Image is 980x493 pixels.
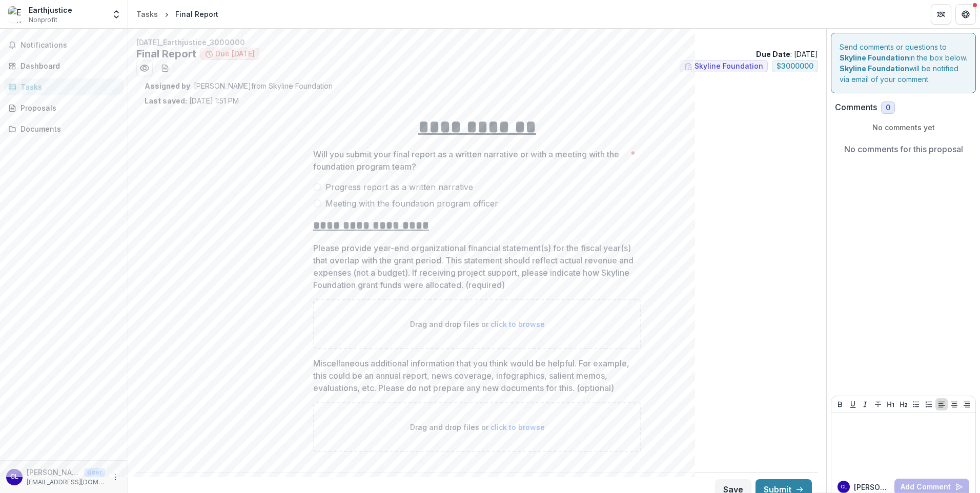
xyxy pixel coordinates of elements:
div: Carissa Lopez [10,474,18,480]
span: Progress report as a written narrative [325,181,473,193]
button: Get Help [955,4,976,25]
button: Italicize [859,398,871,410]
strong: Last saved: [145,96,187,105]
div: Final Report [175,9,218,19]
button: More [109,471,121,483]
a: Documents [4,120,124,137]
strong: Due Date [756,50,790,58]
p: [PERSON_NAME] [27,467,80,478]
span: Nonprofit [29,15,57,25]
a: Tasks [4,78,124,95]
div: Earthjustice [29,5,72,15]
span: click to browse [491,320,545,328]
p: Please provide year-end organizational financial statement(s) for the fiscal year(s) that overlap... [313,242,635,291]
h2: Comments [835,102,877,112]
span: Notifications [21,41,119,50]
button: Bold [834,398,846,410]
span: $ 3000000 [777,62,813,71]
p: [DATE]_Earthjustice_3000000 [136,37,818,48]
button: Preview 3d244d3e-5994-45a7-8237-9c4816a9a6d8.pdf [136,60,153,76]
p: : [PERSON_NAME] from Skyline Foundation [145,80,810,91]
p: Miscellaneous additional information that you think would be helpful. For example, this could be ... [313,357,635,394]
button: download-word-button [157,60,173,76]
p: [EMAIL_ADDRESS][DOMAIN_NAME] [27,478,105,487]
h2: Final Report [136,48,196,60]
span: click to browse [491,423,545,432]
p: No comments for this proposal [844,143,963,155]
p: : [DATE] [756,49,818,59]
button: Strike [872,398,884,410]
button: Align Right [961,398,973,410]
strong: Skyline Foundation [840,64,909,73]
p: Will you submit your final report as a written narrative or with a meeting with the foundation pr... [313,148,626,173]
a: Proposals [4,99,124,116]
strong: Assigned by [145,81,190,90]
img: Earthjustice [8,6,25,23]
p: Drag and drop files or [410,319,545,330]
p: No comments yet [835,122,972,133]
div: Dashboard [21,60,115,71]
div: Tasks [136,9,158,19]
button: Underline [847,398,859,410]
div: Documents [21,124,115,134]
button: Align Left [935,398,948,410]
button: Bullet List [910,398,922,410]
button: Partners [931,4,951,25]
button: Align Center [948,398,961,410]
div: Send comments or questions to in the box below. will be notified via email of your comment. [831,33,976,93]
p: [DATE] 1:51 PM [145,95,239,106]
p: [PERSON_NAME] L [854,482,890,492]
button: Heading 2 [897,398,910,410]
strong: Skyline Foundation [840,53,909,62]
span: Skyline Foundation [695,62,763,71]
p: User [84,468,105,477]
button: Ordered List [923,398,935,410]
span: Due [DATE] [215,50,255,58]
span: 0 [886,104,890,112]
button: Open entity switcher [109,4,124,25]
p: Drag and drop files or [410,422,545,433]
span: Meeting with the foundation program officer [325,197,498,210]
button: Notifications [4,37,124,53]
div: Proposals [21,102,115,113]
a: Tasks [132,7,162,22]
button: Heading 1 [885,398,897,410]
nav: breadcrumb [132,7,222,22]
div: Carissa Lopez [841,484,847,489]
div: Tasks [21,81,115,92]
a: Dashboard [4,57,124,74]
